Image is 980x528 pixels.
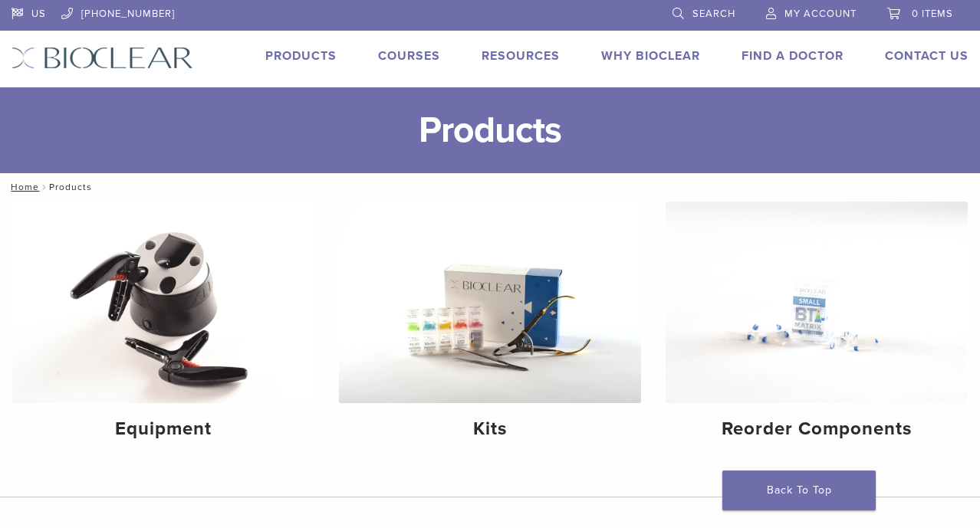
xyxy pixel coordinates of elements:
span: My Account [784,8,857,20]
img: Bioclear [12,47,193,69]
a: Courses [378,48,440,64]
h4: Equipment [25,415,302,443]
h4: Reorder Components [678,415,955,443]
h4: Kits [351,415,629,443]
span: 0 items [912,8,953,20]
a: Contact Us [885,48,968,64]
a: Find A Doctor [742,48,844,64]
img: Reorder Components [666,202,968,403]
a: Resources [482,48,560,64]
img: Kits [339,202,641,403]
a: Why Bioclear [601,48,700,64]
a: Back To Top [722,471,876,510]
img: Equipment [12,202,314,403]
a: Reorder Components [666,202,968,453]
a: Home [6,182,39,192]
a: Products [265,48,337,64]
span: Search [692,8,735,20]
a: Kits [339,202,641,453]
span: / [39,183,49,191]
a: Equipment [12,202,314,453]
